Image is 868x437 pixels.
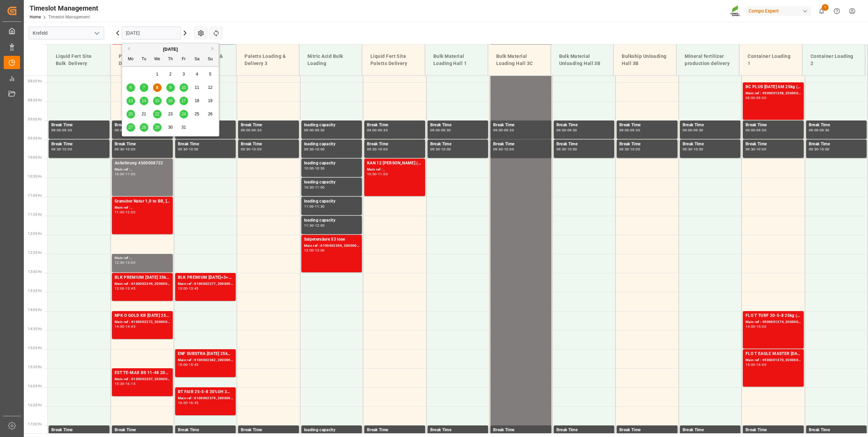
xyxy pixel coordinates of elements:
div: 09:30 [252,129,262,132]
div: Break Time [430,141,486,148]
div: Liquid Fert Site Paletts Delivery [368,50,419,70]
div: - [503,148,504,151]
span: 14:00 Hr [28,308,42,312]
div: Liquid Fert Site Bulk Delivery [53,50,105,70]
div: Choose Wednesday, October 15th, 2025 [153,97,162,105]
div: Mineral fertilizer production delivery [682,50,734,70]
div: 09:30 [820,129,830,132]
div: Choose Saturday, October 11th, 2025 [193,83,201,92]
div: 08:00 [746,96,755,99]
span: 16:30 Hr [28,403,42,407]
div: 14:00 [115,325,124,328]
div: Choose Sunday, October 19th, 2025 [206,97,215,105]
div: - [251,129,252,132]
div: 09:30 [241,148,251,151]
div: Break Time [115,141,170,148]
div: 10:00 [252,148,262,151]
span: 2 [169,72,172,77]
div: - [124,211,126,214]
div: 09:00 [746,129,755,132]
div: Choose Monday, October 13th, 2025 [127,97,135,105]
div: - [124,382,126,385]
div: Th [166,55,175,64]
div: - [692,129,693,132]
div: Container Loading 2 [808,50,859,70]
div: Choose Thursday, October 9th, 2025 [166,83,175,92]
div: Choose Monday, October 6th, 2025 [127,83,135,92]
div: - [314,186,315,189]
div: Break Time [683,141,738,148]
div: 12:00 [126,211,135,214]
div: Tu [140,55,148,64]
span: 28 [141,125,146,130]
div: 13:00 [126,261,135,264]
div: 15:00 [178,363,188,366]
div: Choose Tuesday, October 14th, 2025 [140,97,148,105]
div: 09:30 [441,129,451,132]
span: 31 [181,125,186,130]
div: - [692,148,693,151]
span: 8 [156,85,158,90]
div: Break Time [683,122,738,129]
div: - [755,129,756,132]
div: - [440,129,441,132]
div: - [61,129,62,132]
div: - [440,148,441,151]
div: Break Time [809,141,864,148]
div: - [755,363,756,366]
div: 09:00 [619,129,629,132]
div: - [187,363,188,366]
div: FLO T TURF 20-5-8 25kg (x42) WW [746,312,801,319]
div: loading capacity [304,160,360,167]
div: Break Time [746,122,801,129]
div: 09:30 [430,148,440,151]
div: Main ref : 4500001374, 2000000989 [746,319,801,325]
input: Type to search/select [29,27,104,39]
div: Salpetersäure 53 lose [304,236,360,243]
span: 22 [155,112,159,116]
div: 09:30 [493,148,503,151]
button: Next Month [212,47,216,51]
div: 14:00 [746,325,755,328]
div: 11:00 [315,186,325,189]
div: 10:00 [62,148,72,151]
div: Main ref : 4500001358, 2000001101 [746,91,801,96]
div: 10:00 [820,148,830,151]
div: - [187,401,188,404]
span: 1 [156,72,158,77]
div: 09:30 [694,129,703,132]
button: show 1 new notifications [814,3,829,19]
div: Main ref : , [115,255,170,261]
div: Choose Friday, October 17th, 2025 [180,97,188,105]
div: 12:30 [115,261,124,264]
div: 10:00 [126,148,135,151]
div: 12:00 [304,249,314,252]
span: 30 [168,125,172,130]
div: - [314,167,315,170]
div: Mo [127,55,135,64]
div: Choose Sunday, October 5th, 2025 [206,70,215,79]
div: Choose Tuesday, October 7th, 2025 [140,83,148,92]
div: - [124,261,126,264]
div: - [629,129,630,132]
div: 15:00 [746,363,755,366]
div: Bulk Material Loading Hall 1 [431,50,482,70]
div: Choose Friday, October 3rd, 2025 [180,70,188,79]
div: ENF SUBSTRA [DATE] 25kg (x40) INTBAPL 15 3x5kg (x50) DE FR ENTRFLO T Turf 20-5-8 25kg (x40) INTBT... [178,351,233,357]
div: - [124,287,126,290]
div: Main ref : 6100002272, 2000001815 [115,319,170,325]
div: 09:30 [567,129,577,132]
div: BC PLUS [DATE] 6M 25kg (x42) INT;FLO T CLUB [DATE] 25kg (x42) INT [746,84,801,91]
div: Break Time [493,141,549,148]
div: 10:00 [367,173,377,176]
div: 11:00 [378,173,388,176]
div: Main ref : 4500001370, 2000000989 [746,357,801,363]
div: Break Time [115,122,170,129]
div: 09:00 [115,129,124,132]
div: Main ref : 6100002362, 2000001731 2000001745 2000001639;2000001731 2000001731;2000001277 [178,357,233,363]
div: 09:00 [809,129,819,132]
div: 10:30 [304,186,314,189]
div: 09:30 [178,148,188,151]
div: NPK O GOLD KR [DATE] 25kg (x60) IT [115,312,170,319]
div: 10:00 [378,148,388,151]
